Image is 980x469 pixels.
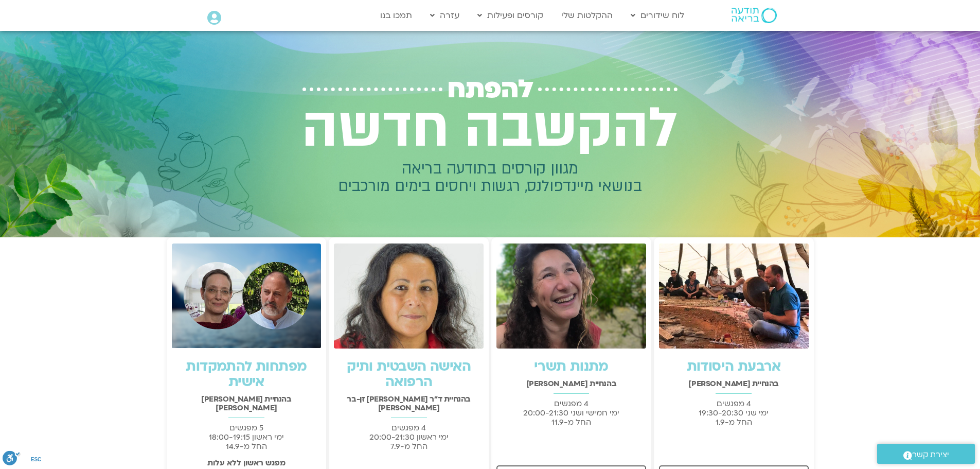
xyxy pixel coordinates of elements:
[390,441,427,451] span: החל מ-7.9
[186,357,307,391] a: מפתחות להתמקדות אישית
[347,357,471,391] a: האישה השבטית ותיק הרפואה
[425,6,465,25] a: עזרה
[375,6,417,25] a: תמכו בנו
[556,6,618,25] a: ההקלטות שלי
[207,458,286,468] strong: מפגש ראשון ללא עלות
[289,97,692,160] h2: להקשבה חדשה
[877,444,975,464] a: יצירת קשר
[496,399,646,427] p: 4 מפגשים ימי חמישי ושני 20:00-21:30
[534,357,609,376] a: מתנות תשרי
[687,357,781,376] a: ארבעת היסודות
[172,395,322,412] h2: בהנחיית [PERSON_NAME] [PERSON_NAME]
[496,379,646,388] h2: בהנחיית [PERSON_NAME]
[659,399,809,427] p: 4 מפגשים ימי שני 19:30-20:30
[334,395,484,412] h2: בהנחיית ד"ר [PERSON_NAME] זן-בר [PERSON_NAME]
[716,417,752,427] span: החל מ-1.9
[448,75,533,104] span: להפתח
[334,423,484,451] p: 4 מפגשים ימי ראשון 20:00-21:30
[732,8,777,23] img: תודעה בריאה
[626,6,689,25] a: לוח שידורים
[551,417,591,427] span: החל מ-11.9
[289,160,692,195] h2: מגוון קורסים בתודעה בריאה בנושאי מיינדפולנס, רגשות ויחסים בימים מורכבים
[659,379,809,388] h2: בהנחיית [PERSON_NAME]
[912,448,949,462] span: יצירת קשר
[172,423,322,451] p: 5 מפגשים ימי ראשון 18:00-19:15
[226,441,267,451] span: החל מ-14.9
[472,6,548,25] a: קורסים ופעילות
